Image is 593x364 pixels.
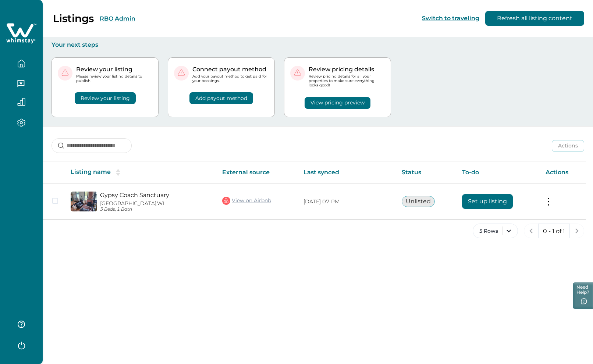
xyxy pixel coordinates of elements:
[111,169,125,176] button: sorting
[189,92,253,104] button: Add payout method
[485,11,584,26] button: Refresh all listing content
[65,161,216,184] th: Listing name
[192,66,269,73] p: Connect payout method
[309,66,385,73] p: Review pricing details
[100,192,210,199] a: Gypsy Coach Sanctuary
[192,74,269,83] p: Add your payout method to get paid for your bookings.
[53,12,94,25] p: Listings
[76,74,152,83] p: Please review your listing details to publish.
[76,66,152,73] p: Review your listing
[52,41,584,49] p: Your next steps
[222,196,271,206] a: View on Airbnb
[298,161,396,184] th: Last synced
[216,161,298,184] th: External source
[524,224,539,238] button: previous page
[303,198,390,206] p: [DATE] 07 PM
[75,92,136,104] button: Review your listing
[309,74,385,88] p: Review pricing details for all your properties to make sure everything looks good!
[569,224,584,238] button: next page
[552,140,584,152] button: Actions
[71,192,97,211] img: propertyImage_Gypsy Coach Sanctuary
[305,97,370,109] button: View pricing preview
[100,207,210,212] p: 3 Beds, 1 Bath
[396,161,456,184] th: Status
[402,196,435,207] button: Unlisted
[473,224,518,238] button: 5 Rows
[538,224,570,238] button: 0 - 1 of 1
[422,15,479,22] button: Switch to traveling
[462,194,513,209] button: Set up listing
[543,228,565,235] p: 0 - 1 of 1
[456,161,540,184] th: To-do
[540,161,586,184] th: Actions
[100,200,210,207] p: [GEOGRAPHIC_DATA], WI
[100,15,135,22] button: RBO Admin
